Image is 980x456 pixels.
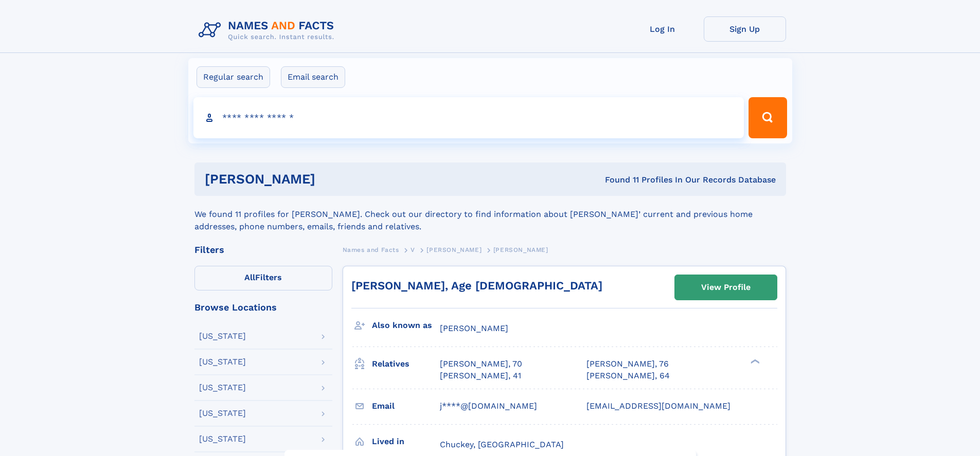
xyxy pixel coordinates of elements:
[199,358,246,366] div: [US_STATE]
[704,16,786,42] a: Sign Up
[426,246,482,253] span: [PERSON_NAME]
[343,243,399,256] a: Names and Facts
[351,279,602,292] a: [PERSON_NAME], Age [DEMOGRAPHIC_DATA]
[675,275,777,300] a: View Profile
[193,97,744,138] input: search input
[411,243,415,256] a: V
[197,66,270,88] label: Regular search
[586,401,730,411] span: [EMAIL_ADDRESS][DOMAIN_NAME]
[372,397,440,415] h3: Email
[199,435,246,443] div: [US_STATE]
[372,433,440,450] h3: Lived in
[586,358,669,370] a: [PERSON_NAME], 76
[411,246,415,253] span: V
[194,303,332,312] div: Browse Locations
[372,317,440,334] h3: Also known as
[194,196,786,233] div: We found 11 profiles for [PERSON_NAME]. Check out our directory to find information about [PERSON...
[194,16,343,44] img: Logo Names and Facts
[199,409,246,417] div: [US_STATE]
[748,358,760,365] div: ❯
[205,173,460,186] h1: [PERSON_NAME]
[493,246,548,253] span: [PERSON_NAME]
[440,440,564,449] span: Chuckey, [GEOGRAPHIC_DATA]
[586,370,670,381] a: [PERSON_NAME], 64
[281,66,345,88] label: Email search
[621,16,704,42] a: Log In
[199,384,246,392] div: [US_STATE]
[372,355,440,373] h3: Relatives
[199,332,246,340] div: [US_STATE]
[194,266,332,290] label: Filters
[194,245,332,254] div: Filters
[460,174,776,186] div: Found 11 Profiles In Our Records Database
[749,97,787,138] button: Search Button
[244,272,255,282] span: All
[440,358,522,370] a: [PERSON_NAME], 70
[440,370,521,381] a: [PERSON_NAME], 41
[440,323,508,333] span: [PERSON_NAME]
[426,243,482,256] a: [PERSON_NAME]
[701,276,751,299] div: View Profile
